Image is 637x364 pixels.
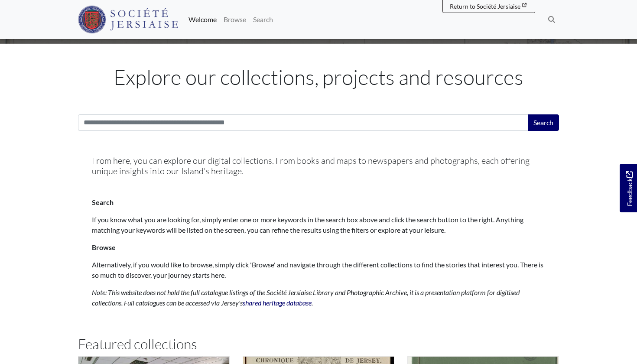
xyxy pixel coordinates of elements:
[92,243,116,251] strong: Browse
[250,11,276,28] a: Search
[185,11,220,28] a: Welcome
[92,260,545,280] p: Alternatively, if you would like to browse, simply click 'Browse' and navigate through the differ...
[450,3,520,10] span: Return to Société Jersiaise
[78,336,559,352] h2: Featured collections
[220,11,250,28] a: Browse
[92,288,520,307] em: Note: This website does not hold the full catalogue listings of the Société Jersiaise Library and...
[92,156,545,176] h5: From here, you can explore our digital collections. From books and maps to newspapers and photogr...
[78,6,178,33] img: Société Jersiaise
[243,299,312,307] a: shared heritage database
[620,164,637,212] a: Would you like to provide feedback?
[78,65,559,90] h1: Explore our collections, projects and resources
[92,198,114,206] strong: Search
[92,214,545,235] p: If you know what you are looking for, simply enter one or more keywords in the search box above a...
[78,3,178,36] a: Société Jersiaise logo
[624,171,634,206] span: Feedback
[528,114,559,131] button: Search
[78,114,528,131] input: Search this collection...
